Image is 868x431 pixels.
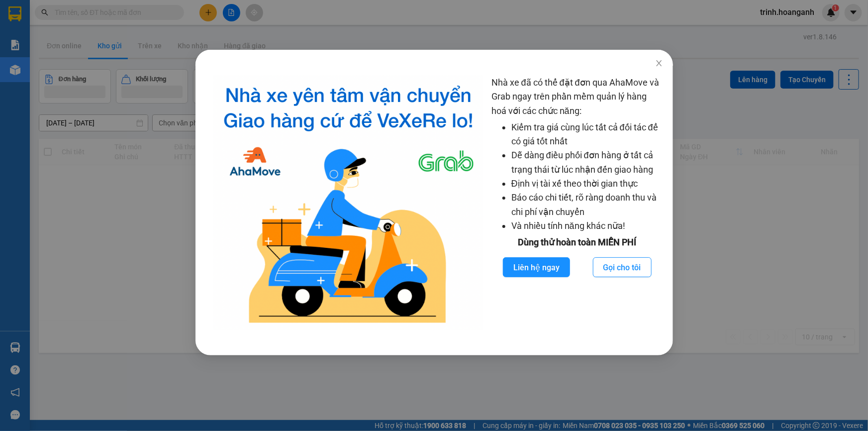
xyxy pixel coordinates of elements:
[502,257,570,277] button: Liên hệ ngay
[645,50,673,78] button: Close
[592,257,651,277] button: Gọi cho tôi
[511,148,663,177] li: Dễ dàng điều phối đơn hàng ở tất cả trạng thái từ lúc nhận đến giao hàng
[513,261,559,274] span: Liên hệ ngay
[511,191,663,219] li: Báo cáo chi tiết, rõ ràng doanh thu và chi phí vận chuyển
[603,261,641,274] span: Gọi cho tôi
[511,120,663,149] li: Kiểm tra giá cùng lúc tất cả đối tác để có giá tốt nhất
[491,235,663,249] div: Dùng thử hoàn toàn MIỄN PHÍ
[655,59,663,67] span: close
[491,76,663,330] div: Nhà xe đã có thể đặt đơn qua AhaMove và Grab ngay trên phần mềm quản lý hàng hoá với các chức năng:
[213,76,483,330] img: logo
[511,177,663,191] li: Định vị tài xế theo thời gian thực
[511,219,663,233] li: Và nhiều tính năng khác nữa!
